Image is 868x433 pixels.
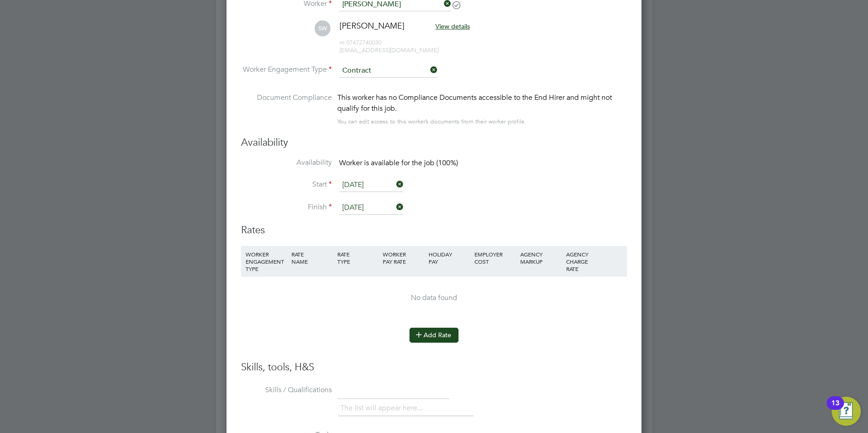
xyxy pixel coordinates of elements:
div: RATE TYPE [335,246,381,270]
span: [PERSON_NAME] [340,20,404,31]
label: Worker Engagement Type [241,65,332,74]
span: SW [315,20,330,36]
label: Skills / Qualifications [241,385,332,395]
input: Select one [339,64,438,78]
label: Availability [241,158,332,167]
li: The list will appear here... [340,402,426,414]
span: View details [435,22,470,30]
span: 07472740030 [340,39,381,46]
div: HOLIDAY PAY [426,246,472,270]
div: AGENCY MARKUP [518,246,564,270]
button: Open Resource Center, 13 new notifications [832,397,861,426]
div: WORKER ENGAGEMENT TYPE [243,246,289,277]
button: Add Rate [409,328,459,342]
label: Finish [241,202,332,212]
div: EMPLOYER COST [472,246,518,270]
h3: Skills, tools, H&S [241,361,627,374]
div: No data found [250,293,618,303]
label: Document Compliance [241,92,332,125]
h3: Availability [241,136,627,149]
span: [EMAIL_ADDRESS][DOMAIN_NAME] [340,46,439,54]
span: m: [340,39,346,46]
input: Select one [339,178,404,192]
div: You can edit access to this worker’s documents from their worker profile. [337,116,526,127]
h3: Rates [241,224,627,237]
div: WORKER PAY RATE [380,246,426,270]
label: Start [241,180,332,189]
div: AGENCY CHARGE RATE [564,246,594,277]
input: Select one [339,201,404,215]
span: Worker is available for the job (100%) [339,158,458,167]
div: 13 [831,403,839,415]
div: RATE NAME [289,246,335,270]
div: This worker has no Compliance Documents accessible to the End Hirer and might not qualify for thi... [337,92,627,114]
